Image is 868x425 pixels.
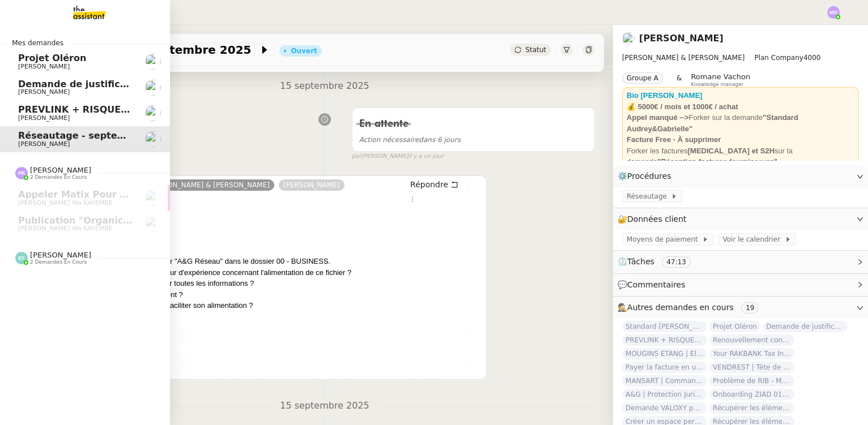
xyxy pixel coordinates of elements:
[30,174,87,181] span: 2 demandes en cours
[618,170,676,183] span: ⚙️
[18,130,172,141] span: Réseautage - septembre 2025
[691,72,750,81] span: Romane Vachon
[143,180,274,190] a: [PERSON_NAME] & [PERSON_NAME]
[279,180,344,190] a: [PERSON_NAME]
[622,72,663,84] nz-tag: Groupe A
[291,48,317,54] div: Ouvert
[15,167,28,179] img: svg
[59,300,482,311] div: Avez-vous des suggestions pour faciliter son alimentation ?
[627,234,702,245] span: Moyens de paiement
[627,113,798,133] strong: "Standard Audrey&Gabrielle"
[676,72,682,87] span: &
[618,303,763,312] span: 🕵️
[622,32,635,45] img: users%2FfjlNmCTkLiVoA3HQjY3GA5JXGxb2%2Favatar%2Fstarofservice_97480retdsc0392.png
[18,215,305,226] span: Publication "Organic Intelligence" rentrée 2025, [DATE]
[803,54,821,62] span: 4000
[408,152,443,161] span: il y a un jour
[627,214,687,224] span: Données client
[18,79,293,89] span: Demande de justificatifs Pennylane - septembre 2025
[627,91,703,100] a: Bio [PERSON_NAME]
[627,112,854,134] div: Forker sur la demande
[722,234,784,245] span: Voir le calendrier
[18,53,86,63] span: Projet Oléron
[691,72,750,87] app-user-label: Knowledge manager
[359,119,409,129] span: En attente
[627,113,688,122] strong: Appel manqué -->
[622,362,707,373] span: Payer la facture en urgence
[59,289,482,300] div: Qu'est-ce qui vous manque souvent ?
[827,6,840,19] img: svg
[618,257,700,266] span: ⏲️
[622,389,707,400] span: A&G | Protection Juridique COVEA
[359,136,461,144] span: dans 6 jours
[709,334,794,346] span: Renouvellement contrat Opale STOCCO
[613,297,868,319] div: 🕵️Autres demandes en cours 19
[145,131,161,147] img: users%2FfjlNmCTkLiVoA3HQjY3GA5JXGxb2%2Favatar%2Fstarofservice_97480retdsc0392.png
[627,257,654,266] span: Tâches
[613,208,868,230] div: 🔐Données client
[5,37,70,49] span: Mes demandes
[709,375,794,387] span: Problème de RIB - MATELAS FRANCAIS
[15,252,28,264] img: svg
[622,321,707,332] span: Standard [PERSON_NAME]
[622,375,707,387] span: MANSART | Commande Partie 2 Décorations
[627,280,685,289] span: Commentaires
[639,33,724,44] a: [PERSON_NAME]
[18,63,70,70] span: [PERSON_NAME]
[618,213,691,226] span: 🔐
[627,303,734,312] span: Autres demandes en cours
[359,136,419,144] span: Action nécessaire
[145,216,161,232] img: users%2F47wLulqoDhMx0TTMwUcsFP5V2A23%2Favatar%2Fnokpict-removebg-preview-removebg-preview.png
[627,145,854,168] div: Forker les factures sur la demande
[59,278,482,289] div: Est-ce que vous arrivez à recueillir toutes les informations ?
[754,54,803,62] span: Plan Company
[30,166,91,174] span: [PERSON_NAME]
[622,348,707,359] span: MOUGINS ETANG | Electroménagers
[613,165,868,187] div: ⚙️Procédures
[30,259,87,265] span: 2 demandes en cours
[613,274,868,296] div: 💬Commentaires
[709,362,794,373] span: VENDREST | Tête de lit et housse LA REDOUTE
[618,280,690,289] span: 💬
[18,199,113,207] span: [PERSON_NAME] wa KAYEMBE
[145,80,161,96] img: users%2FfjlNmCTkLiVoA3HQjY3GA5JXGxb2%2Favatar%2Fstarofservice_97480retdsc0392.png
[352,152,361,161] span: par
[59,256,482,267] div: Nous venons de déplacer le fichier "A&G Réseau" dans le dossier 00 - BUSINESS.
[18,140,70,148] span: [PERSON_NAME]
[410,179,448,190] span: Répondre
[525,46,546,54] span: Statut
[352,152,444,161] small: [PERSON_NAME]
[627,135,721,144] strong: Facture Free - À supprimer
[18,104,222,115] span: PREVLINK + RISQUES PROFESSIONNELS
[627,102,738,111] strong: 💰 5000€ / mois et 1000€ / achat
[691,81,743,88] span: Knowledge manager
[709,321,760,332] span: Projet Oléron
[271,79,378,94] span: 15 septembre 2025
[627,191,671,202] span: Réseautage
[18,225,113,232] span: [PERSON_NAME] wa KAYEMBE
[59,267,482,278] div: Pouvez-vous nous donner un retour d'expérience concernant l'alimentation de ce fichier ?
[18,114,70,122] span: [PERSON_NAME]
[613,251,868,273] div: ⏲️Tâches 47:13
[59,344,482,355] div: Ségolène
[145,105,161,121] img: users%2FfjlNmCTkLiVoA3HQjY3GA5JXGxb2%2Favatar%2Fstarofservice_97480retdsc0392.png
[145,54,161,70] img: users%2FfjlNmCTkLiVoA3HQjY3GA5JXGxb2%2Favatar%2Fstarofservice_97480retdsc0392.png
[59,234,482,245] div: Bonjour [PERSON_NAME],
[59,322,482,333] div: Bien à vous,
[18,88,70,96] span: [PERSON_NAME]
[145,190,161,206] img: users%2F47wLulqoDhMx0TTMwUcsFP5V2A23%2Favatar%2Fnokpict-removebg-preview-removebg-preview.png
[30,251,91,259] span: [PERSON_NAME]
[627,171,671,181] span: Procédures
[662,256,691,268] nz-tag: 47:13
[622,54,744,62] span: [PERSON_NAME] & [PERSON_NAME]
[688,147,775,155] strong: [MEDICAL_DATA] et S2H
[709,389,794,400] span: Onboarding ZIAD 01/09
[18,189,222,200] span: Appeler Matix pour dépannage broyeur
[271,398,378,414] span: 15 septembre 2025
[622,402,707,414] span: Demande VALOXY pour Pennylane - Montants importants sans justificatifs
[709,402,794,414] span: Récupérer les éléments sociaux - août 2025
[657,157,777,166] strong: "Réception factures fournisseurs"
[622,334,707,346] span: PREVLINK + RISQUES PROFESSIONNELS
[709,348,794,359] span: Your RAKBANK Tax Invoice / Tax Credit Note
